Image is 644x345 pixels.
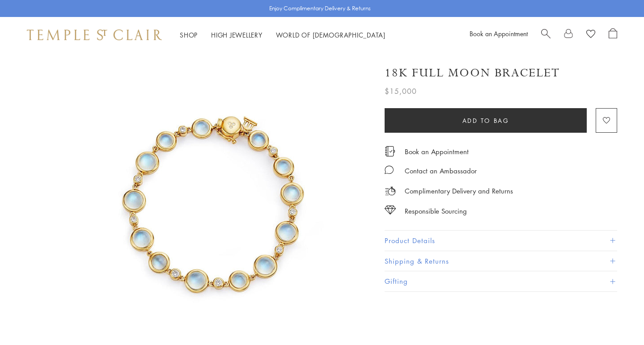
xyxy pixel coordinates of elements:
[385,231,617,251] button: Product Details
[269,4,371,13] p: Enjoy Complimentary Delivery & Returns
[385,271,617,291] button: Gifting
[27,29,162,40] img: Temple St. Clair
[385,65,560,81] h1: 18K Full Moon Bracelet
[385,185,396,197] img: icon_delivery.svg
[405,165,477,177] div: Contact an Ambassador
[405,206,467,217] div: Responsible Sourcing
[180,30,198,39] a: ShopShop
[405,147,469,156] a: Book an Appointment
[541,28,551,42] a: Search
[385,251,617,271] button: Shipping & Returns
[385,85,417,97] span: $15,000
[211,30,263,39] a: High JewelleryHigh Jewellery
[586,28,595,42] a: View Wishlist
[599,303,635,336] iframe: Gorgias live chat messenger
[276,30,386,39] a: World of [DEMOGRAPHIC_DATA]World of [DEMOGRAPHIC_DATA]
[609,28,617,42] a: Open Shopping Bag
[385,165,394,174] img: MessageIcon-01_2.svg
[385,206,396,215] img: icon_sourcing.svg
[180,29,386,41] nav: Main navigation
[405,185,513,197] p: Complimentary Delivery and Returns
[385,146,395,156] img: icon_appointment.svg
[470,29,528,38] a: Book an Appointment
[462,116,509,126] span: Add to bag
[385,108,587,133] button: Add to bag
